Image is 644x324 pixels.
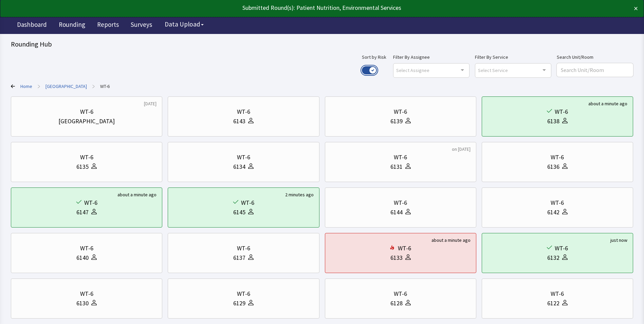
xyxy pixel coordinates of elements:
[12,17,52,34] a: Dashboard
[80,107,93,116] div: WT-6
[394,152,407,162] div: WT-6
[241,198,254,208] div: WT-6
[394,107,407,116] div: WT-6
[390,299,403,308] div: 6128
[92,79,95,93] span: >
[161,18,208,31] button: Data Upload
[610,237,627,244] div: just now
[76,208,89,217] div: 6147
[144,100,157,107] div: [DATE]
[117,191,157,198] div: about a minute ago
[38,79,40,93] span: >
[92,17,124,34] a: Reports
[362,53,386,61] label: Sort by Risk
[475,53,551,61] label: Filter By Service
[551,152,564,162] div: WT-6
[76,253,89,263] div: 6140
[6,3,575,13] div: Submitted Round(s): Patient Nutrition, Environmental Services
[390,253,403,263] div: 6133
[547,208,559,217] div: 6142
[588,100,627,107] div: about a minute ago
[76,162,89,172] div: 6135
[398,244,411,253] div: WT-6
[285,191,314,198] div: 2 minutes ago
[547,299,559,308] div: 6122
[233,116,245,126] div: 6143
[11,39,633,49] div: Rounding Hub
[237,107,250,116] div: WT-6
[393,53,470,61] label: Filter By Assignee
[555,107,568,116] div: WT-6
[390,162,403,172] div: 6131
[452,146,471,152] div: on [DATE]
[80,289,93,299] div: WT-6
[394,289,407,299] div: WT-6
[20,83,32,90] a: Home
[431,237,471,244] div: about a minute ago
[233,208,245,217] div: 6145
[547,253,559,263] div: 6132
[390,116,403,126] div: 6139
[126,17,157,34] a: Surveys
[237,152,250,162] div: WT-6
[555,244,568,253] div: WT-6
[54,17,90,34] a: Rounding
[396,66,429,74] span: Select Assignee
[557,53,633,61] label: Search Unit/Room
[390,208,403,217] div: 6144
[80,244,93,253] div: WT-6
[233,253,245,263] div: 6137
[547,162,559,172] div: 6136
[45,83,87,90] a: Bridgeport Hospital
[80,152,93,162] div: WT-6
[76,299,89,308] div: 6130
[233,299,245,308] div: 6129
[551,289,564,299] div: WT-6
[551,198,564,208] div: WT-6
[58,116,115,126] div: [GEOGRAPHIC_DATA]
[557,63,633,77] input: Search Unit/Room
[547,116,559,126] div: 6138
[478,66,508,74] span: Select Service
[233,162,245,172] div: 6134
[237,244,250,253] div: WT-6
[634,3,638,14] button: ×
[237,289,250,299] div: WT-6
[394,198,407,208] div: WT-6
[100,83,110,90] a: WT-6
[84,198,97,208] div: WT-6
